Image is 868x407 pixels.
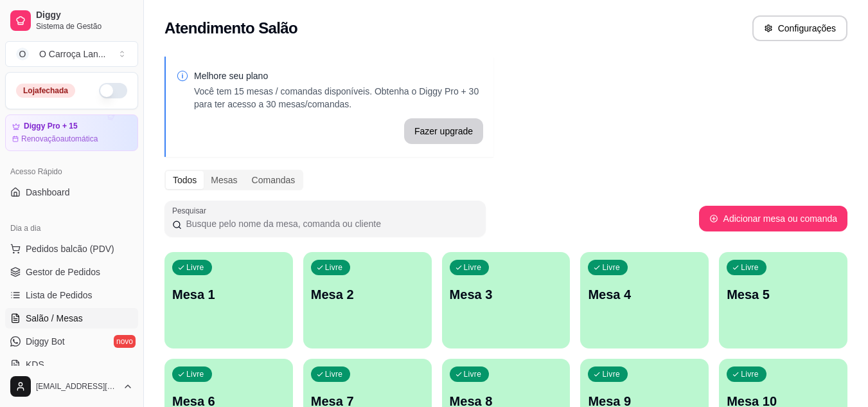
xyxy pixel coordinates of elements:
a: Gestor de Pedidos [5,262,138,282]
a: DiggySistema de Gestão [5,5,138,36]
button: LivreMesa 4 [580,252,709,348]
button: Adicionar mesa ou comanda [699,206,847,231]
p: Livre [464,262,482,273]
p: Livre [186,369,204,379]
button: [EMAIL_ADDRESS][DOMAIN_NAME] [5,371,138,402]
a: Diggy Pro + 15Renovaçãoautomática [5,114,138,151]
button: LivreMesa 5 [719,252,847,348]
p: Livre [602,262,620,273]
span: Gestor de Pedidos [26,266,100,278]
div: O Carroça Lan ... [39,48,106,60]
span: Diggy Bot [26,335,65,348]
span: Sistema de Gestão [36,21,133,32]
span: Lista de Pedidos [26,289,93,302]
a: Salão / Mesas [5,308,138,329]
h2: Atendimento Salão [164,18,297,39]
div: Mesas [204,171,244,189]
input: Pesquisar [182,217,478,230]
p: Livre [602,369,620,379]
a: Dashboard [5,182,138,203]
label: Pesquisar [172,205,211,216]
p: Livre [186,262,204,273]
a: Lista de Pedidos [5,285,138,305]
article: Renovação automática [21,134,98,144]
span: Salão / Mesas [26,312,83,325]
p: Mesa 3 [450,285,563,303]
p: Mesa 5 [727,285,840,303]
button: Select a team [5,41,138,67]
span: Diggy [36,10,133,21]
span: O [16,48,29,60]
a: Diggy Botnovo [5,331,138,352]
button: Fazer upgrade [404,118,483,144]
span: Pedidos balcão (PDV) [26,242,114,255]
article: Diggy Pro + 15 [24,122,78,131]
p: Livre [741,262,759,273]
p: Mesa 2 [311,285,424,303]
p: Mesa 1 [172,285,285,303]
div: Comandas [245,171,303,189]
div: Loja fechada [16,84,75,98]
button: LivreMesa 2 [303,252,432,348]
p: Mesa 4 [588,285,701,303]
p: Livre [741,369,759,379]
div: Todos [166,171,204,189]
button: Pedidos balcão (PDV) [5,239,138,259]
a: KDS [5,354,138,375]
p: Livre [464,369,482,379]
div: Dia a dia [5,218,138,239]
div: Acesso Rápido [5,161,138,182]
button: LivreMesa 3 [442,252,571,348]
span: Dashboard [26,186,70,199]
button: LivreMesa 1 [164,252,293,348]
span: KDS [26,358,44,371]
button: Configurações [752,15,847,41]
p: Você tem 15 mesas / comandas disponíveis. Obtenha o Diggy Pro + 30 para ter acesso a 30 mesas/com... [194,85,483,111]
p: Melhore seu plano [194,69,483,82]
p: Livre [325,262,343,273]
span: [EMAIL_ADDRESS][DOMAIN_NAME] [36,381,118,392]
button: Alterar Status [99,83,127,98]
p: Livre [325,369,343,379]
